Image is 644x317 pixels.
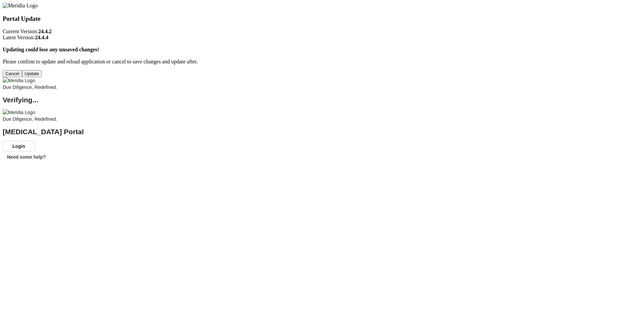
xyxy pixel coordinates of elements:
[3,97,641,103] h2: Verifying...
[38,29,52,34] strong: 24.4.2
[22,70,42,77] button: Update
[3,47,99,52] strong: Updating could lose any unsaved changes!
[3,70,22,77] button: Cancel
[3,109,35,116] img: Meridia Logo
[3,116,57,122] span: Due Diligence, Redefined.
[3,29,641,65] p: Current Version: Latest Version: Please confirm to update and reload application or cancel to sav...
[3,3,38,9] img: Meridia Logo
[3,128,641,135] h2: [MEDICAL_DATA] Portal
[3,15,641,22] h3: Portal Update
[35,35,48,40] strong: 24.4.4
[3,85,57,90] span: Due Diligence, Redefined.
[3,141,35,152] button: Login
[3,77,35,84] img: Meridia Logo
[3,152,50,162] button: Need some help?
